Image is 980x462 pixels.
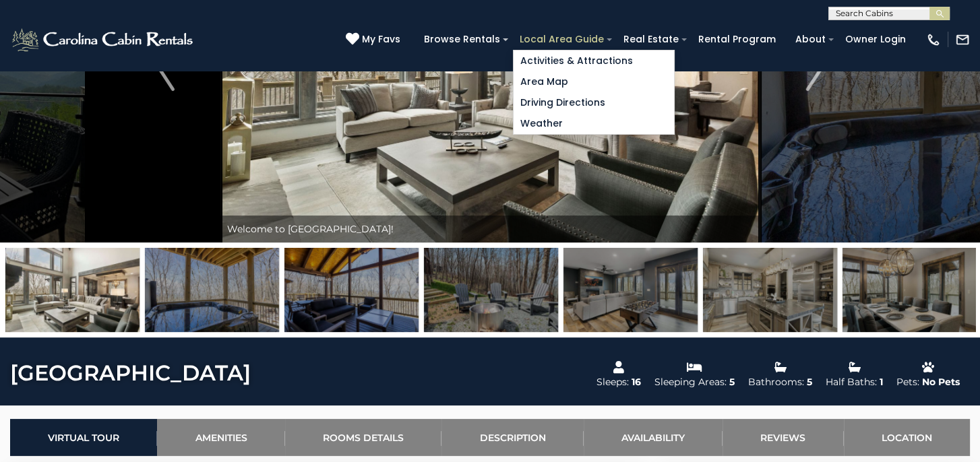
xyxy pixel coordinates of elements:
[220,216,760,242] div: Welcome to [GEOGRAPHIC_DATA]!
[514,71,674,92] a: Area Map
[10,419,157,456] a: Virtual Tour
[441,419,583,456] a: Description
[5,248,140,332] img: 166362694
[514,113,674,134] a: Weather
[838,29,913,50] a: Owner Login
[723,419,843,456] a: Reviews
[843,248,977,332] img: 166362701
[789,29,832,50] a: About
[617,29,685,50] a: Real Estate
[955,32,970,47] img: mail-regular-white.png
[563,248,698,332] img: 166362698
[514,92,674,113] a: Driving Directions
[514,51,674,71] a: Activities & Attractions
[346,32,404,47] a: My Favs
[417,29,507,50] a: Browse Rentals
[284,248,419,332] img: 166362722
[513,29,611,50] a: Local Area Guide
[584,419,723,456] a: Availability
[145,248,279,332] img: 166362723
[424,248,558,332] img: 168514671
[157,419,284,456] a: Amenities
[362,32,400,46] span: My Favs
[703,248,837,332] img: 166362700
[844,419,970,456] a: Location
[10,26,197,53] img: White-1-2.png
[285,419,441,456] a: Rooms Details
[692,29,783,50] a: Rental Program
[926,32,941,47] img: phone-regular-white.png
